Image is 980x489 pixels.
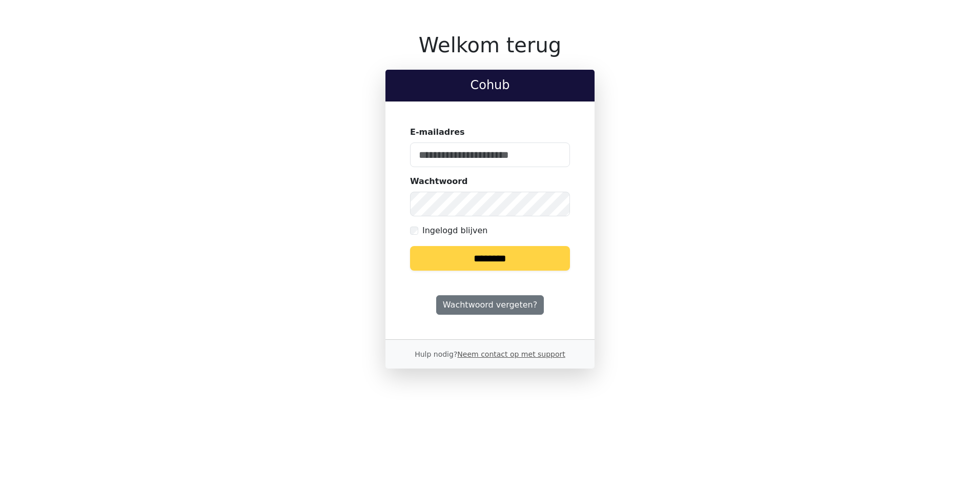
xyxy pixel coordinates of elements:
[394,78,586,93] h2: Cohub
[410,175,468,188] label: Wachtwoord
[422,225,487,237] label: Ingelogd blijven
[410,126,465,138] label: E-mailadres
[385,33,595,57] h1: Welkom terug
[457,350,565,358] a: Neem contact op met support
[415,350,565,358] small: Hulp nodig?
[436,295,544,315] a: Wachtwoord vergeten?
